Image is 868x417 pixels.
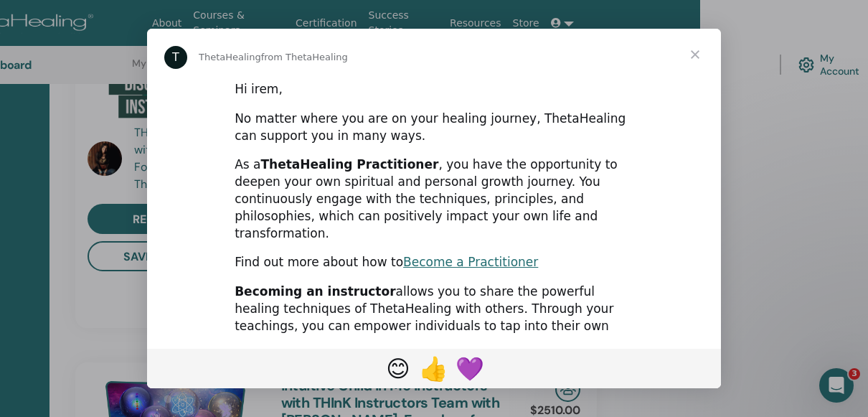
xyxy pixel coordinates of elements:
span: from ThetaHealing [261,52,348,62]
span: Close [669,29,721,80]
span: purple heart reaction [452,351,488,385]
span: ThetaHealing [199,52,261,62]
span: 💜 [456,355,484,383]
div: Hi irem, [235,81,633,98]
div: Find out more about how to [235,254,633,271]
span: 😊 [386,355,410,383]
div: Profile image for ThetaHealing [164,46,187,69]
div: No matter where you are on your healing journey, ThetaHealing can support you in many ways. [235,111,633,145]
b: Becoming an instructor [235,284,395,299]
span: thumbs up reaction [416,351,452,385]
a: Become a Practitioner [403,255,538,269]
div: As a , you have the opportunity to deepen your own spiritual and personal growth journey. You con... [235,156,633,242]
div: allows you to share the powerful healing techniques of ThetaHealing with others. Through your tea... [235,284,633,386]
span: 👍 [420,355,448,383]
b: ThetaHealing Practitioner [260,157,438,172]
span: blush reaction [380,351,416,385]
